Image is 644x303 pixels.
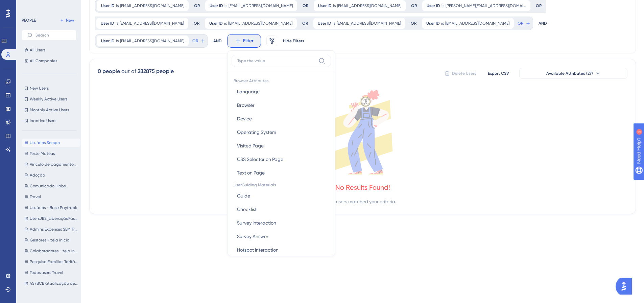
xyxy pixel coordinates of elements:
[243,37,254,45] span: Filter
[30,281,78,286] span: 457BCB atualização de dados onda 2 atualizada
[444,68,477,79] button: Delete Users
[30,140,60,145] span: Usuários Sompo
[237,169,265,177] span: Text on Page
[237,232,268,240] span: Survey Answer
[237,246,279,254] span: Hotspot Interaction
[30,151,55,156] span: Teste Mateus
[22,18,36,23] div: PEOPLE
[116,38,119,44] span: is
[30,237,71,243] span: Gestores - tela inicial
[232,98,331,112] button: Browser
[318,21,331,26] span: User ID
[229,3,293,8] span: [EMAIL_ADDRESS][DOMAIN_NAME]
[138,67,174,75] div: 282875 people
[283,36,304,46] button: Hide Filters
[333,3,336,8] span: is
[232,153,331,166] button: CSS Selector on Page
[30,58,57,64] span: All Companies
[452,71,476,76] span: Delete Users
[22,258,80,266] button: Pesquisa Famílias Tarifárias
[16,2,42,10] span: Need Help?
[232,125,331,139] button: Operating System
[426,21,440,26] span: User ID
[224,3,227,8] span: is
[232,180,331,189] span: UserGuiding Materials
[318,3,332,8] span: User ID
[30,162,78,167] span: Vínculo de pagamentos aos fornecedores (4 contas -admin)
[30,183,66,189] span: Comunicado Libbs
[30,227,78,232] span: Admins Expenses SEM Travel
[30,47,45,53] span: All Users
[546,71,593,76] span: Available Attributes (27)
[441,21,444,26] span: is
[333,21,335,26] span: is
[228,21,292,26] span: [EMAIL_ADDRESS][DOMAIN_NAME]
[101,38,115,44] span: User ID
[30,107,69,113] span: Monthly Active Users
[22,236,80,244] button: Gestores - tela inicial
[536,3,542,8] div: OR
[237,128,276,136] span: Operating System
[57,16,76,24] button: New
[213,34,222,48] div: AND
[209,21,223,26] span: User ID
[22,84,76,92] button: New Users
[30,118,56,123] span: Inactive Users
[427,3,440,8] span: User ID
[232,189,331,203] button: Guide
[120,38,184,44] span: [EMAIL_ADDRESS][DOMAIN_NAME]
[283,38,304,44] span: Hide Filters
[47,3,49,9] div: 2
[22,204,80,212] button: Usuários - Base Paytrack
[411,21,416,26] div: OR
[98,67,120,75] div: 0 people
[488,71,509,76] span: Export CSV
[22,160,80,168] button: Vínculo de pagamentos aos fornecedores (4 contas -admin)
[30,172,45,178] span: Adoção
[22,193,80,201] button: Travel
[121,67,136,75] div: out of
[232,203,331,216] button: Checklist
[517,18,531,29] button: OR
[335,183,390,192] div: No Results Found!
[237,88,260,96] span: Language
[411,3,417,8] div: OR
[35,33,71,38] input: Search
[22,225,80,233] button: Admins Expenses SEM Travel
[302,21,308,26] div: OR
[30,205,77,210] span: Usuários - Base Paytrack
[22,182,80,190] button: Comunicado Libbs
[446,3,526,8] span: [PERSON_NAME][EMAIL_ADDRESS][DOMAIN_NAME]
[224,21,227,26] span: is
[237,142,264,150] span: Visited Page
[232,85,331,98] button: Language
[232,112,331,125] button: Device
[22,46,76,54] button: All Users
[237,101,255,109] span: Browser
[101,21,114,26] span: User ID
[194,21,199,26] div: OR
[30,96,67,102] span: Weekly Active Users
[22,214,80,223] button: UsersJBS_LiberaçãoFase1
[194,3,200,8] div: OR
[22,171,80,179] button: Adoção
[237,205,257,213] span: Checklist
[22,57,76,65] button: All Companies
[237,155,283,163] span: CSS Selector on Page
[30,194,41,200] span: Travel
[30,86,49,91] span: New Users
[192,38,198,44] span: OR
[442,3,444,8] span: is
[518,21,523,26] span: OR
[232,230,331,243] button: Survey Answer
[191,36,206,46] button: OR
[30,216,78,221] span: UsersJBS_LiberaçãoFase1
[232,216,331,230] button: Survey Interaction
[116,3,119,8] span: is
[232,243,331,257] button: Hotspot Interaction
[210,3,223,8] span: User ID
[232,75,331,85] span: Browser Attributes
[66,18,74,23] span: New
[227,34,261,48] button: Filter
